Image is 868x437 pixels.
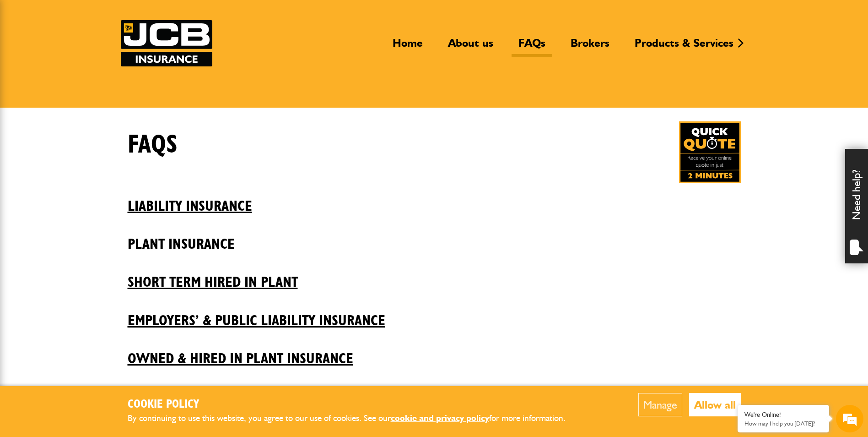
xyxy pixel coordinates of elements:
a: cookie and privacy policy [391,413,489,423]
a: About us [441,36,500,57]
a: Brokers [564,36,616,57]
button: Allow all [689,393,741,416]
a: Liability insurance [128,184,741,215]
a: Plant insurance [128,222,741,253]
a: Home [386,36,430,57]
a: Employers’ & Public Liability Insurance [128,298,741,329]
img: Quick Quote [679,121,741,183]
h2: Cookie Policy [128,398,581,412]
a: FAQs [512,36,552,57]
a: Products & Services [628,36,740,57]
p: By continuing to use this website, you agree to our use of cookies. See our for more information. [128,411,581,426]
a: Short Term Hired In Plant [128,260,741,291]
img: JCB Insurance Services logo [121,20,212,66]
button: Manage [638,393,682,416]
a: Owned & Hired In Plant Insurance [128,336,741,367]
div: Need help? [845,149,868,263]
a: Get your insurance quote in just 2-minutes [679,121,741,183]
p: How may I help you today? [744,420,822,427]
div: We're Online! [744,411,822,419]
a: Contractors All Risks (CAR) [128,374,741,405]
h1: FAQs [128,130,178,160]
a: JCB Insurance Services [121,20,212,66]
